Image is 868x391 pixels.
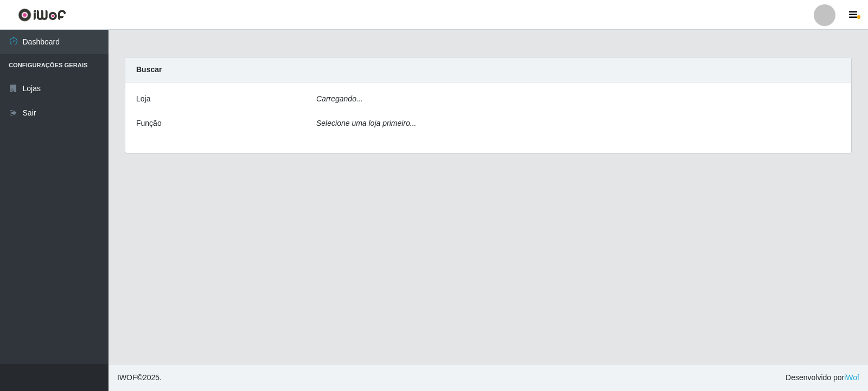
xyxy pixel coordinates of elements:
[316,119,416,127] i: Selecione uma loja primeiro...
[136,65,162,74] strong: Buscar
[136,93,150,105] label: Loja
[117,373,137,382] span: IWOF
[117,372,162,383] span: © 2025 .
[316,94,363,103] i: Carregando...
[844,373,859,382] a: iWof
[18,8,66,22] img: CoreUI Logo
[786,372,859,383] span: Desenvolvido por
[136,118,162,129] label: Função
